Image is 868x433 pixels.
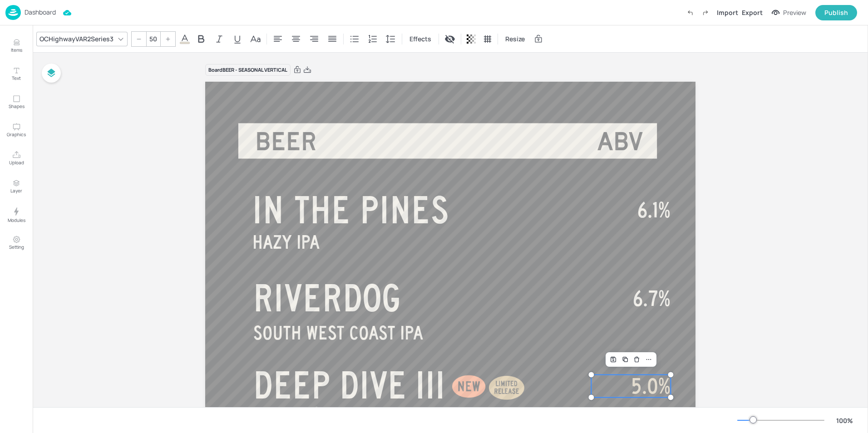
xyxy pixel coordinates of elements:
[717,8,738,17] div: Import
[252,232,320,252] span: HAZY IPA
[255,128,317,155] span: BEER
[766,6,812,20] button: Preview
[597,128,643,155] span: ABV
[252,189,449,230] span: IN THE PINES
[633,287,671,310] span: 6.7%
[698,5,713,20] label: Redo (Ctrl + Y)
[833,416,855,425] div: 100 %
[253,277,402,318] span: RIVERDOG
[5,5,21,20] img: logo-86c26b7e.jpg
[408,34,433,44] span: Effects
[25,9,56,15] p: Dashboard
[607,354,619,365] div: Save Layout
[682,5,698,20] label: Undo (Ctrl + Z)
[631,354,643,365] div: Delete
[631,375,671,398] span: 5.0%
[619,354,631,365] div: Duplicate
[253,323,423,343] span: SOUTH WEST COAST IPA
[824,8,848,18] div: Publish
[443,32,457,46] div: Display condition
[815,5,857,20] button: Publish
[205,64,291,76] div: Board BEER - SEASONAL VERTICAL
[783,8,806,18] div: Preview
[503,34,527,44] span: Resize
[742,8,763,17] div: Export
[253,364,445,405] span: DEEP DIVE III
[38,32,115,45] div: OCHighwayVAR2Series3
[637,199,671,221] span: 6.1%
